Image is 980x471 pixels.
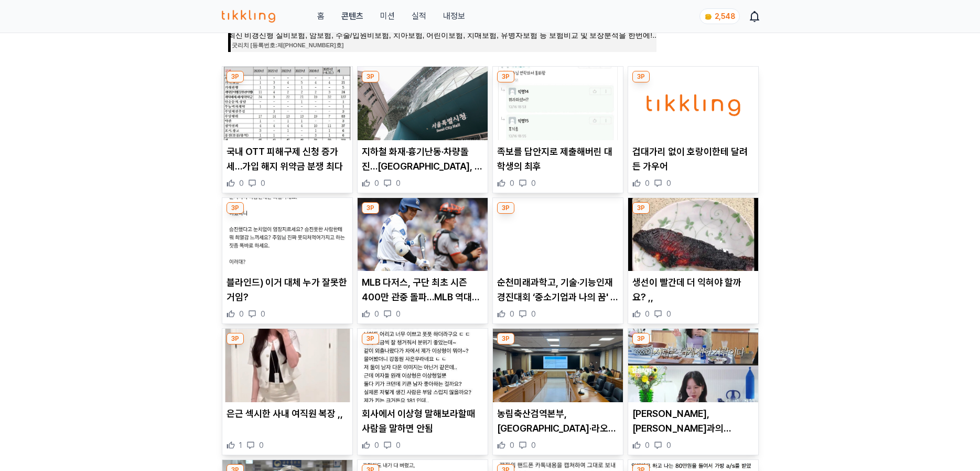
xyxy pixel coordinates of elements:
[362,144,483,174] p: 지하철 화재·흉기난동·차량돌진…[GEOGRAPHIC_DATA], 복합재난 대응 훈련
[362,406,483,436] p: 회사에서 이상형 말해보라할때 사람을 말하면 안됨
[632,406,754,436] p: [PERSON_NAME], [PERSON_NAME]과의 [PERSON_NAME] 부부 생활 공개…“남편은 남은 육전 먹고 감동”
[497,71,514,82] div: 3P
[380,10,395,23] button: 미션
[628,66,759,193] div: 3P 겁대가리 없이 호랑이한테 달려든 가우어 겁대가리 없이 호랑이한테 달려든 가우어 0 0
[239,440,242,451] span: 1
[396,440,401,451] span: 0
[632,144,754,174] p: 겁대가리 없이 호랑이한테 달려든 가우어
[628,197,759,325] div: 3P 생선이 빨간데 더 익혀야 할까요? ,, 생선이 빨간데 더 익혀야 할까요? ,, 0 0
[493,198,623,271] img: 순천미래과학고, 기술·기능인재 경진대회 ‘중소기업과 나의 꿈' 공모 부문 동상 수상
[259,440,264,451] span: 0
[412,10,426,23] a: 실적
[358,198,488,271] img: MLB 다저스, 구단 최초 시즌 400만 관중 돌파…MLB 역대 10번째
[510,440,514,451] span: 0
[531,178,536,189] span: 0
[227,275,348,305] p: 블라인드) 이거 대체 누가 잘못한거임?
[239,309,244,319] span: 0
[628,328,759,455] div: 3P 손예진, 현빈과의 현실 부부 생활 공개…“남편은 남은 육전 먹고 감동” [PERSON_NAME], [PERSON_NAME]과의 [PERSON_NAME] 부부 생활 공개…...
[632,333,650,344] div: 3P
[227,333,244,344] div: 3P
[492,328,623,455] div: 3P 농림축산검역본부, 캄보디아·라오스·몽골 손잡고 구제역 대응 강화 농림축산검역본부, [GEOGRAPHIC_DATA]·라오스·몽골 손잡고 구제역 대응 강화 0 0
[497,333,514,344] div: 3P
[357,66,488,193] div: 3P 지하철 화재·흉기난동·차량돌진…서울시, 복합재난 대응 훈련 지하철 화재·흉기난동·차량돌진…[GEOGRAPHIC_DATA], 복합재난 대응 훈련 0 0
[492,66,623,193] div: 3P 족보를 답안지로 제출해버린 대학생의 최후 족보를 답안지로 제출해버린 대학생의 최후 0 0
[492,197,623,325] div: 3P 순천미래과학고, 기술·기능인재 경진대회 ‘중소기업과 나의 꿈' 공모 부문 동상 수상 순천미래과학고, 기술·기능인재 경진대회 ‘중소기업과 나의 꿈' 공모 부문 동상 수상 0 0
[222,198,352,271] img: 블라인드) 이거 대체 누가 잘못한거임?
[362,333,379,344] div: 3P
[228,22,656,72] a: 새로 나온 '실손보험' 최적가 비교가입! "월 보험료 줄이고, 보장은 더 든든하게"...최신 비갱신형 실비보험, 암보험, 수술/입원비보험, 치아보험, 어린이보험, 치매보험, ...
[493,329,623,402] img: 농림축산검역본부, 캄보디아·라오스·몽골 손잡고 구제역 대응 강화
[699,8,738,24] a: coin 2,548
[228,30,656,40] span: 최신 비갱신형 실비보험, 암보험, 수술/입원비보험, 치아보험, 어린이보험, 치매보험, 유병자보험 등 보험비교 및 보장분석을 한번에!..
[443,10,465,23] a: 내정보
[357,197,488,325] div: 3P MLB 다저스, 구단 최초 시즌 400만 관중 돌파…MLB 역대 10번째 MLB 다저스, 구단 최초 시즌 400만 관중 돌파…MLB 역대 10번째 0 0
[222,197,353,325] div: 3P 블라인드) 이거 대체 누가 잘못한거임? 블라인드) 이거 대체 누가 잘못한거임? 0 0
[510,309,514,319] span: 0
[227,71,244,82] div: 3P
[715,12,735,20] span: 2,548
[374,309,379,319] span: 0
[317,10,325,23] a: 홈
[632,71,650,82] div: 3P
[362,202,379,214] div: 3P
[497,144,619,174] p: 족보를 답안지로 제출해버린 대학생의 최후
[227,144,348,174] p: 국내 OTT 피해구제 신청 증가세…가입 해지 위약금 분쟁 최다
[239,178,244,189] span: 0
[222,328,353,455] div: 3P 은근 섹시한 사내 여직원 복장 ,, 은근 섹시한 사내 여직원 복장 ,, 1 0
[358,329,488,402] img: 회사에서 이상형 말해보라할때 사람을 말하면 안됨
[227,406,348,421] p: 은근 섹시한 사내 여직원 복장 ,,
[396,309,401,319] span: 0
[396,178,401,189] span: 0
[362,71,379,82] div: 3P
[531,309,536,319] span: 0
[261,309,265,319] span: 0
[704,13,713,21] img: coin
[645,309,650,319] span: 0
[374,440,379,451] span: 0
[261,178,265,189] span: 0
[232,39,344,51] span: 굿리치 [등록번호:제2006038313호] in Taboola advertising section
[628,198,758,271] img: 생선이 빨간데 더 익혀야 할까요? ,,
[357,328,488,455] div: 3P 회사에서 이상형 말해보라할때 사람을 말하면 안됨 회사에서 이상형 말해보라할때 사람을 말하면 안됨 0 0
[666,178,671,189] span: 0
[510,178,514,189] span: 0
[358,67,488,140] img: 지하철 화재·흉기난동·차량돌진…서울시, 복합재난 대응 훈련
[666,309,671,319] span: 0
[531,440,536,451] span: 0
[645,440,650,451] span: 0
[222,10,276,23] img: 티끌링
[628,67,758,140] img: 겁대가리 없이 호랑이한테 달려든 가우어
[374,178,379,189] span: 0
[341,10,363,23] a: 콘텐츠
[632,275,754,305] p: 생선이 빨간데 더 익혀야 할까요? ,,
[628,329,758,402] img: 손예진, 현빈과의 현실 부부 생활 공개…“남편은 남은 육전 먹고 감동”
[493,67,623,140] img: 족보를 답안지로 제출해버린 대학생의 최후
[497,202,514,214] div: 3P
[222,66,353,193] div: 3P 국내 OTT 피해구제 신청 증가세…가입 해지 위약금 분쟁 최다 국내 OTT 피해구제 신청 증가세…가입 해지 위약금 분쟁 최다 0 0
[222,67,352,140] img: 국내 OTT 피해구제 신청 증가세…가입 해지 위약금 분쟁 최다
[645,178,650,189] span: 0
[222,329,352,402] img: 은근 섹시한 사내 여직원 복장 ,,
[362,275,483,305] p: MLB 다저스, 구단 최초 시즌 400만 관중 돌파…MLB 역대 10번째
[632,202,650,214] div: 3P
[497,275,619,305] p: 순천미래과학고, 기술·기능인재 경진대회 ‘중소기업과 나의 꿈' 공모 부문 동상 수상
[497,406,619,436] p: 농림축산검역본부, [GEOGRAPHIC_DATA]·라오스·몽골 손잡고 구제역 대응 강화
[227,202,244,214] div: 3P
[666,440,671,451] span: 0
